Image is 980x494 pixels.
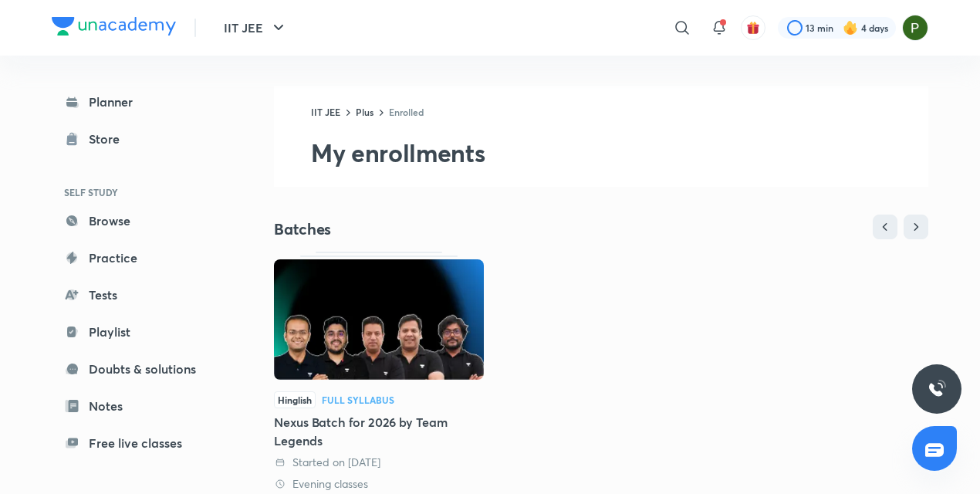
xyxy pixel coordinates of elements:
[52,428,231,458] a: Free live classes
[741,15,765,40] button: avatar
[52,123,231,154] a: Store
[215,12,297,43] button: IIT JEE
[52,205,231,236] a: Browse
[52,242,231,273] a: Practice
[928,380,946,398] img: ttu
[52,17,176,36] img: Company Logo
[322,395,394,404] div: Full Syllabus
[902,15,928,41] img: Piyush Pandey
[274,259,484,380] img: Thumbnail
[52,354,231,384] a: Doubts & solutions
[746,21,760,35] img: avatar
[274,413,484,450] div: Nexus Batch for 2026 by Team Legends
[311,106,340,118] a: IIT JEE
[274,455,484,470] div: Started on 15 Apr 2025
[843,20,858,36] img: streak
[52,279,231,310] a: Tests
[52,316,231,347] a: Playlist
[274,219,601,239] h4: Batches
[52,17,176,39] a: Company Logo
[274,391,316,408] span: Hinglish
[389,106,424,118] a: Enrolled
[274,476,484,492] div: Evening classes
[89,130,129,148] div: Store
[311,137,928,168] h2: My enrollments
[356,106,373,118] a: Plus
[52,391,231,421] a: Notes
[52,86,231,117] a: Planner
[52,179,231,205] h6: SELF STUDY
